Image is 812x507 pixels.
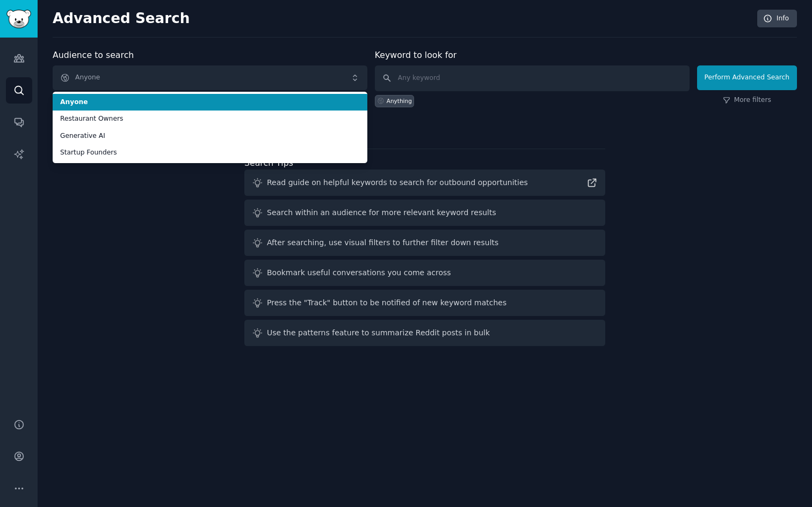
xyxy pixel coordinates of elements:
img: GummySearch logo [6,10,31,28]
label: Audience to search [53,50,134,60]
span: Anyone [60,98,360,107]
div: Bookmark useful conversations you come across [267,267,451,278]
span: Startup Founders [60,148,360,158]
input: Any keyword [375,65,690,91]
ul: Anyone [53,92,367,163]
a: More filters [723,95,771,105]
label: Keyword to look for [375,50,457,60]
button: Anyone [53,65,367,90]
button: Perform Advanced Search [697,65,797,90]
a: Info [757,10,797,28]
div: Search within an audience for more relevant keyword results [267,207,496,218]
span: Restaurant Owners [60,114,360,124]
span: Generative AI [60,131,360,141]
div: Read guide on helpful keywords to search for outbound opportunities [267,177,528,188]
h2: Advanced Search [53,10,751,27]
div: After searching, use visual filters to further filter down results [267,237,498,248]
div: Anything [387,97,412,105]
div: Press the "Track" button to be notified of new keyword matches [267,297,506,308]
label: Search Tips [244,158,293,168]
div: Use the patterns feature to summarize Reddit posts in bulk [267,327,490,339]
